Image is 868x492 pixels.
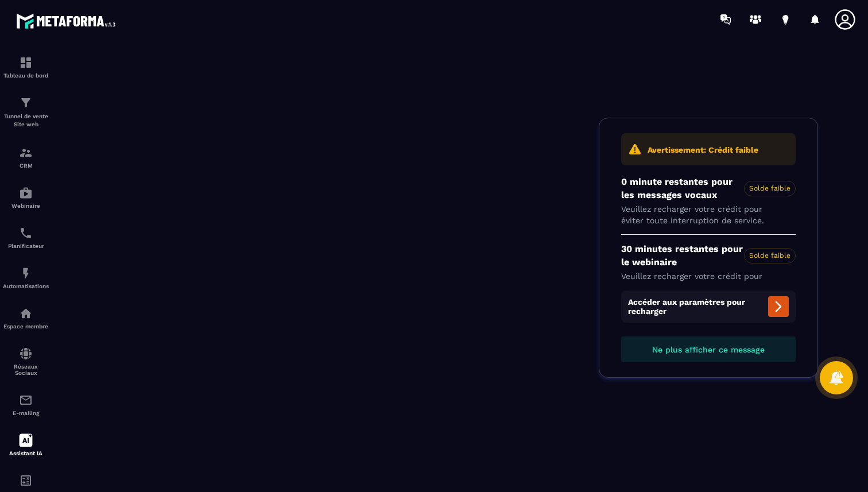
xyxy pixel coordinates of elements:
span: Solde faible [744,181,796,196]
a: automationsautomationsEspace membre [3,298,49,338]
button: Ne plus afficher ce message [621,336,796,362]
img: email [19,393,33,407]
p: Veuillez recharger votre crédit pour éviter toute interruption de service. [621,271,796,293]
img: logo [16,10,119,32]
img: formation [19,146,33,160]
p: Veuillez recharger votre crédit pour éviter toute interruption de service. [621,204,796,226]
p: Espace membre [3,323,49,330]
p: CRM [3,162,49,169]
p: Webinaire [3,203,49,209]
span: Solde faible [744,248,796,264]
img: scheduler [19,226,33,240]
a: automationsautomationsAutomatisations [3,258,49,298]
p: Automatisations [3,283,49,289]
img: automations [19,266,33,280]
p: Tunnel de vente Site web [3,113,49,129]
span: Ne plus afficher ce message [652,345,765,354]
img: accountant [19,474,33,487]
a: emailemailE-mailing [3,385,49,425]
p: Planificateur [3,243,49,249]
p: Réseaux Sociaux [3,363,49,376]
img: formation [19,56,33,69]
img: automations [19,186,33,200]
a: formationformationTableau de bord [3,47,49,87]
p: 30 minutes restantes pour le webinaire [621,243,796,269]
a: automationsautomationsWebinaire [3,177,49,218]
span: Accéder aux paramètres pour recharger [621,290,796,323]
p: E-mailing [3,410,49,416]
p: 0 minute restantes pour les messages vocaux [621,176,796,202]
p: Avertissement: Crédit faible [648,145,758,156]
a: schedulerschedulerPlanificateur [3,218,49,258]
p: Tableau de bord [3,72,49,79]
img: formation [19,96,33,110]
p: Assistant IA [3,450,49,456]
img: automations [19,307,33,320]
a: social-networksocial-networkRéseaux Sociaux [3,338,49,385]
img: social-network [19,347,33,361]
a: formationformationTunnel de vente Site web [3,87,49,137]
a: Assistant IA [3,425,49,465]
a: formationformationCRM [3,137,49,177]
